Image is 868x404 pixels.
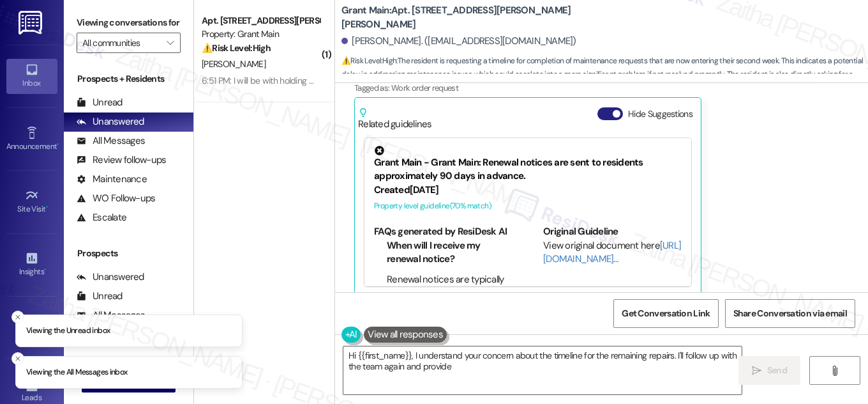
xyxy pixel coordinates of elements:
[628,107,692,121] label: Hide Suggestions
[374,199,682,213] div: Property level guideline ( 70 % match)
[77,192,155,205] div: WO Follow-ups
[202,42,271,54] strong: ⚠️ Risk Level: High
[202,58,266,70] span: [PERSON_NAME]
[44,265,46,274] span: •
[341,4,597,31] b: Grant Main: Apt. [STREET_ADDRESS][PERSON_NAME][PERSON_NAME]
[543,239,682,267] div: View original document here
[341,35,576,48] div: [PERSON_NAME]. ([EMAIL_ADDRESS][DOMAIN_NAME])
[77,115,144,128] div: Unanswered
[26,325,110,337] p: Viewing the Unread inbox
[374,225,507,238] b: FAQs generated by ResiDesk AI
[11,352,24,365] button: Close toast
[77,134,145,148] div: All Messages
[6,185,57,219] a: Site Visit •
[82,33,160,53] input: All communities
[341,54,868,95] span: : The resident is requesting a timeline for completion of maintenance requests that are now enter...
[202,75,338,86] div: 6:51 PM: I will be with holding my rent
[202,27,320,41] div: Property: Grant Main
[374,183,682,197] div: Created [DATE]
[6,310,57,345] a: Buildings
[77,270,144,284] div: Unanswered
[543,239,681,265] a: [URL][DOMAIN_NAME]…
[343,346,742,394] textarea: Hi {{first_name}}, I understand your concern about the timeline for the remaining repairs. I'll f...
[77,13,181,33] label: Viewing conversations for
[77,153,166,167] div: Review follow-ups
[77,173,147,186] div: Maintenance
[354,79,815,97] div: Tagged as:
[19,11,45,35] img: ResiDesk Logo
[11,311,24,323] button: Close toast
[77,96,123,109] div: Unread
[77,211,126,224] div: Escalate
[613,299,718,328] button: Get Conversation Link
[733,307,847,320] span: Share Conversation via email
[387,239,513,267] li: When will I receive my renewal notice?
[64,72,193,86] div: Prospects + Residents
[202,14,320,27] div: Apt. [STREET_ADDRESS][PERSON_NAME][PERSON_NAME]
[6,59,57,93] a: Inbox
[77,290,123,303] div: Unread
[64,247,193,260] div: Prospects
[391,82,458,93] span: Work order request
[725,299,855,328] button: Share Conversation via email
[622,307,710,320] span: Get Conversation Link
[767,364,787,377] span: Send
[46,203,48,212] span: •
[358,107,432,131] div: Related guidelines
[738,356,800,385] button: Send
[387,273,513,314] li: Renewal notices are typically sent 90 days in advance of your lease expiration date.
[167,38,174,48] i: 
[830,366,839,376] i: 
[26,367,128,378] p: Viewing the All Messages inbox
[543,225,618,238] b: Original Guideline
[6,247,57,282] a: Insights •
[341,56,396,66] strong: ⚠️ Risk Level: High
[374,146,682,183] div: Grant Main - Grant Main: Renewal notices are sent to residents approximately 90 days in advance.
[57,140,59,149] span: •
[752,366,761,376] i: 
